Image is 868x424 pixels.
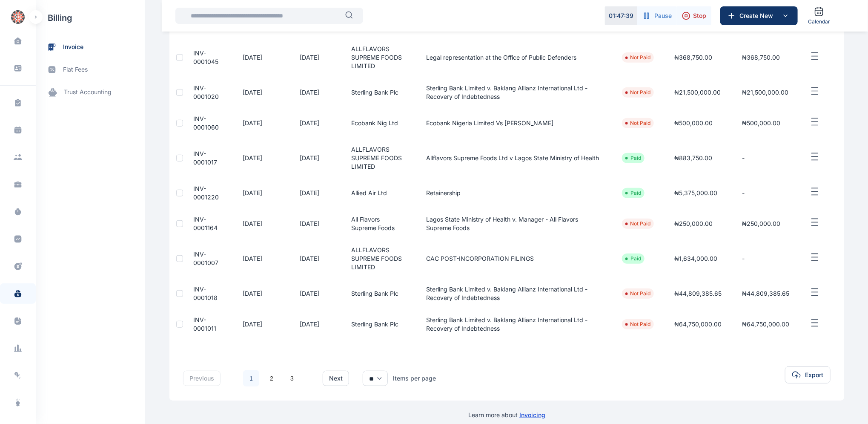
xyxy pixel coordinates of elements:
li: 上一页 [227,372,239,384]
a: trust accounting [36,81,145,104]
span: - [742,154,745,162]
td: ALLFLAVORS SUPREME FOODS LIMITED [341,38,416,77]
span: Pause [654,12,672,20]
span: invoice [63,43,83,52]
td: Allied Air Ltd [341,178,416,208]
button: Stop [677,6,711,25]
a: INV-0001220 [193,185,219,201]
a: INV-0001007 [193,251,218,266]
span: ₦44,809,385.65 [742,290,789,297]
span: ₦368,750.00 [742,54,780,61]
a: 1 [243,370,259,387]
td: Ecobank Nig Ltd [341,108,416,138]
a: Calendar [805,3,834,29]
a: invoice [36,36,145,58]
td: ALLFLAVORS SUPREME FOODS LIMITED [341,239,416,278]
a: INV-0001045 [193,49,218,65]
td: [DATE] [289,278,341,309]
button: previous [183,371,221,386]
td: Sterling Bank Plc [341,278,416,309]
button: Pause [637,6,677,25]
td: Lagos State Ministry of Health v. Manager - All Flavors Supreme Foods [416,208,612,239]
td: [DATE] [232,208,289,239]
td: [DATE] [232,309,289,340]
span: - [742,189,745,196]
span: ₦250,000.00 [742,220,780,227]
span: - [742,255,745,262]
div: Items per page [393,374,436,383]
td: [DATE] [232,239,289,278]
td: Legal representation at the Office of Public Defenders [416,38,612,77]
li: Not Paid [625,220,650,227]
li: Not Paid [625,89,650,96]
a: INV-0001164 [193,216,218,231]
td: [DATE] [289,309,341,340]
td: [DATE] [232,278,289,309]
td: [DATE] [232,138,289,178]
span: ₦883,750.00 [674,154,712,162]
li: 2 [263,370,280,387]
span: Calendar [808,18,830,25]
td: [DATE] [289,77,341,108]
li: Paid [625,190,641,196]
td: Sterling Bank Plc [341,309,416,340]
span: Stop [693,12,706,20]
span: trust accounting [64,88,112,97]
td: Sterling Bank Plc [341,77,416,108]
li: Not Paid [625,321,650,328]
li: 3 [284,370,301,387]
li: Not Paid [625,120,650,127]
a: Invoicing [519,411,545,418]
li: Paid [625,155,641,162]
button: Create New [720,6,798,25]
a: INV-0001060 [193,115,219,131]
td: Sterling Bank Limited v. Baklang Allianz International Ltd - Recovery of Indebtedness [416,309,612,340]
a: INV-0001020 [193,84,219,100]
td: [DATE] [289,38,341,77]
td: [DATE] [289,138,341,178]
a: INV-0001011 [193,316,216,332]
td: [DATE] [232,38,289,77]
span: ₦64,750,000.00 [674,320,722,328]
span: ₦5,375,000.00 [674,189,717,196]
td: [DATE] [289,208,341,239]
span: ₦44,809,385.65 [674,290,722,297]
li: Not Paid [625,290,650,297]
li: Not Paid [625,54,650,61]
span: ₦64,750,000.00 [742,320,789,328]
td: [DATE] [289,178,341,208]
span: ₦368,750.00 [674,54,712,61]
td: Ecobank Nigeria Limited Vs [PERSON_NAME] [416,108,612,138]
span: flat fees [63,65,88,74]
span: ₦250,000.00 [674,220,713,227]
p: 01 : 47 : 39 [609,12,633,20]
li: 下一页 [304,372,316,384]
span: Create New [736,12,780,20]
li: 1 [243,370,260,387]
a: flat fees [36,58,145,81]
td: Sterling Bank Limited v. Baklang Allianz International Ltd - Recovery of Indebtedness [416,278,612,309]
td: ALLFLAVORS SUPREME FOODS LIMITED [341,138,416,178]
button: Export [785,366,831,384]
td: [DATE] [232,108,289,138]
p: Learn more about [468,411,545,419]
td: Sterling Bank Limited v. Baklang Allianz International Ltd - Recovery of Indebtedness [416,77,612,108]
a: 2 [264,370,280,387]
td: [DATE] [289,239,341,278]
span: ₦500,000.00 [742,119,780,127]
li: Paid [625,255,641,262]
button: next [323,371,349,386]
td: Allflavors Supreme Foods Ltd v Lagos State Ministry of Health [416,138,612,178]
a: INV-0001017 [193,150,217,166]
a: 3 [284,370,300,387]
span: ₦21,500,000.00 [742,89,788,96]
td: [DATE] [289,108,341,138]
